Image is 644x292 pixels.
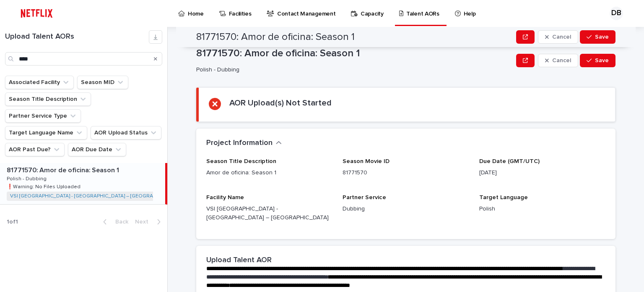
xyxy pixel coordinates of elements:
p: Dubbing [343,205,469,213]
a: VSI [GEOGRAPHIC_DATA] - [GEOGRAPHIC_DATA] – [GEOGRAPHIC_DATA] [10,193,181,199]
p: Polish - Dubbing [7,174,48,182]
p: 81771570: Amor de oficina: Season 1 [7,165,121,174]
span: Season Movie ID [343,158,390,164]
span: Season Title Description [206,158,276,164]
p: Polish [479,205,605,213]
input: Search [5,52,162,66]
h2: Project Information [206,139,273,148]
span: Facility Name [206,195,244,200]
p: [DATE] [479,168,605,177]
h2: AOR Upload(s) Not Started [229,98,332,108]
span: Next [135,219,153,225]
p: 81771570: Amor de oficina: Season 1 [196,47,513,60]
span: Back [110,219,128,225]
span: Partner Service [343,195,386,200]
span: Due Date (GMT/UTC) [479,158,540,164]
p: ❗️Warning: No Files Uploaded [7,182,82,190]
h2: 81771570: Amor de oficina: Season 1 [196,31,355,43]
button: Season MID [77,76,128,89]
p: VSI [GEOGRAPHIC_DATA] - [GEOGRAPHIC_DATA] – [GEOGRAPHIC_DATA] [206,205,332,222]
h1: Upload Talent AORs [5,32,149,42]
button: Back [96,218,132,226]
p: Amor de oficina: Season 1 [206,168,332,177]
button: Next [132,218,167,226]
span: Cancel [552,34,571,40]
button: Cancel [538,30,578,44]
button: Season Title Description [5,92,91,106]
button: Cancel [538,54,578,67]
span: Cancel [552,58,571,63]
h2: Upload Talent AOR [206,256,272,265]
button: AOR Due Date [68,143,126,156]
span: Save [595,34,609,40]
button: Project Information [206,139,282,148]
button: Save [580,54,615,67]
button: Save [580,30,615,44]
button: AOR Upload Status [91,126,161,139]
p: Polish - Dubbing [196,66,509,74]
button: Target Language Name [5,126,87,139]
button: Partner Service Type [5,109,81,123]
span: Save [595,58,609,63]
button: Associated Facility [5,76,74,89]
div: DB [610,7,623,20]
img: ifQbXi3ZQGMSEF7WDB7W [17,5,57,22]
span: Target Language [479,195,528,200]
p: 81771570 [343,168,469,177]
button: AOR Past Due? [5,143,65,156]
